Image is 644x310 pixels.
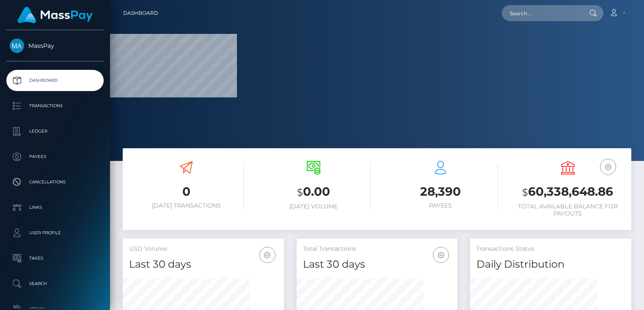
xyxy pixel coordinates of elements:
[383,183,498,200] h3: 28,390
[6,273,104,294] a: Search
[10,100,100,112] p: Transactions
[303,257,451,272] h4: Last 30 days
[129,183,244,200] h3: 0
[129,245,278,253] h5: USD Volume
[297,186,303,198] small: $
[476,257,625,272] h4: Daily Distribution
[6,70,104,91] a: Dashboard
[10,74,100,87] p: Dashboard
[502,5,581,21] input: Search...
[6,95,104,116] a: Transactions
[6,222,104,244] a: User Profile
[6,42,104,50] span: MassPay
[6,197,104,218] a: Links
[522,186,528,198] small: $
[10,125,100,138] p: Ledger
[511,183,625,201] h3: 60,338,648.86
[476,245,625,253] h5: Transactions Status
[383,202,498,209] h6: Payees
[10,277,100,290] p: Search
[6,248,104,269] a: Taxes
[10,227,100,239] p: User Profile
[10,150,100,163] p: Payees
[6,146,104,167] a: Payees
[123,4,158,22] a: Dashboard
[6,121,104,142] a: Ledger
[256,203,371,210] h6: [DATE] Volume
[10,176,100,188] p: Cancellations
[303,245,451,253] h5: Total Transactions
[6,172,104,193] a: Cancellations
[129,257,278,272] h4: Last 30 days
[10,252,100,265] p: Taxes
[256,183,371,201] h3: 0.00
[10,201,100,214] p: Links
[129,202,244,209] h6: [DATE] Transactions
[17,7,93,23] img: MassPay Logo
[10,39,24,53] img: MassPay
[511,203,625,217] h6: Total Available Balance for Payouts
